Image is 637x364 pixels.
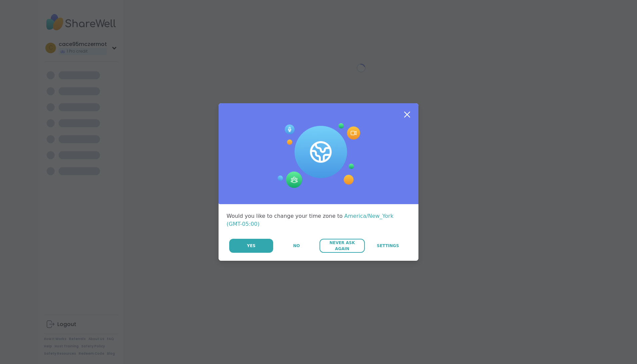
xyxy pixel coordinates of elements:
[227,213,393,227] span: America/New_York (GMT-05:00)
[319,239,364,253] button: Never Ask Again
[274,239,319,253] button: No
[247,243,256,249] span: Yes
[365,239,410,253] a: Settings
[323,240,361,252] span: Never Ask Again
[227,212,410,228] div: Would you like to change your time zone to
[293,243,300,249] span: No
[229,239,273,253] button: Yes
[377,243,399,249] span: Settings
[277,123,360,188] img: Session Experience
